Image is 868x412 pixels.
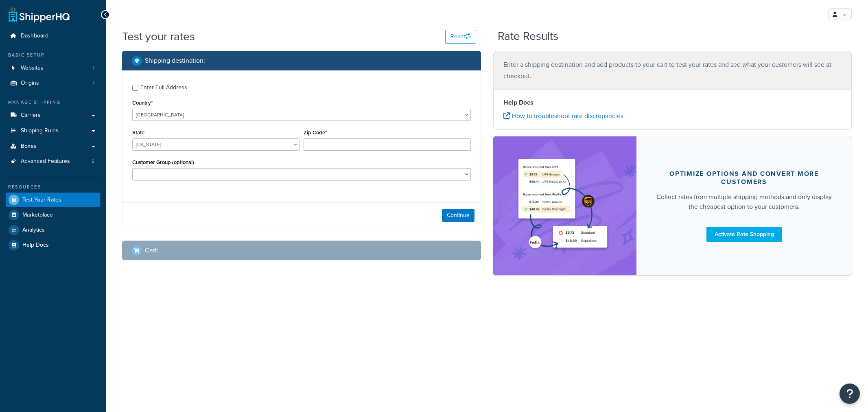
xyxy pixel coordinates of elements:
h1: Test your rates [122,28,195,44]
span: Help Docs [22,242,49,249]
button: Open Resource Center [840,384,860,404]
a: Activate Rate Shopping [706,227,782,242]
li: Origins [6,76,100,91]
img: feature-image-rateshop-7084cbbcb2e67ef1d54c2e976f0e592697130d5817b016cf7cc7e13314366067.png [514,149,616,263]
a: Analytics [6,223,100,237]
span: Websites [21,65,44,72]
label: Country* [132,100,153,106]
span: Origins [21,80,39,87]
div: Manage Shipping [6,99,100,106]
a: Test Your Rates [6,193,100,207]
button: Continue [442,209,474,222]
label: Customer Group (optional) [132,159,194,165]
span: Shipping Rules [21,127,59,134]
h2: Shipping destination : [145,57,205,64]
a: Advanced Features5 [6,154,100,169]
div: Enter Full Address [140,82,187,93]
li: Advanced Features [6,154,100,169]
input: Enter Full Address [132,85,138,91]
h2: Rate Results [498,30,558,43]
p: Enter a shipping destination and add products to your cart to test your rates and see what your c... [503,59,842,82]
li: Websites [6,61,100,76]
button: Reset [445,30,476,44]
div: Optimize options and convert more customers [656,170,832,186]
div: Basic Setup [6,52,100,59]
a: Boxes [6,139,100,154]
span: Carriers [21,112,41,119]
span: Advanced Features [21,158,70,165]
span: Analytics [22,227,45,234]
div: Collect rates from multiple shipping methods and only display the cheapest option to your customers. [656,192,832,212]
span: Test Your Rates [22,197,61,204]
a: Help Docs [6,238,100,252]
a: Origins1 [6,76,100,91]
label: State [132,129,144,136]
a: Carriers [6,108,100,123]
span: Boxes [21,143,37,150]
label: Zip Code* [304,129,327,136]
div: Resources [6,184,100,191]
a: Shipping Rules [6,123,100,138]
a: Marketplace [6,208,100,222]
span: 5 [92,158,94,165]
a: Dashboard [6,28,100,44]
h2: Cart : [145,247,158,254]
h4: Help Docs [503,98,842,107]
span: 1 [93,80,94,87]
span: Dashboard [21,33,48,39]
a: How to troubleshoot rate discrepancies [503,111,623,121]
span: 1 [93,65,94,72]
span: Marketplace [22,212,53,219]
a: Websites1 [6,61,100,76]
